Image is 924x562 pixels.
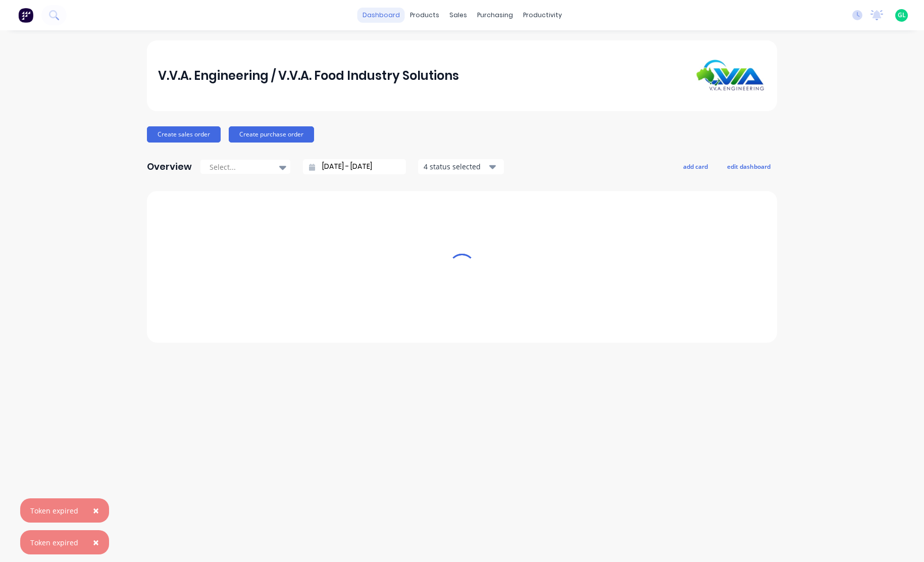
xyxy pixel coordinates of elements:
[898,11,906,20] span: GL
[518,8,567,23] div: productivity
[405,8,444,23] div: products
[18,8,33,23] img: Factory
[83,498,109,523] button: Close
[83,530,109,554] button: Close
[30,537,78,548] div: Token expired
[424,161,487,172] div: 4 status selected
[93,535,99,549] span: ×
[695,60,766,91] img: V.V.A. Engineering / V.V.A. Food Industry Solutions
[158,66,459,86] div: V.V.A. Engineering / V.V.A. Food Industry Solutions
[677,160,714,173] button: add card
[357,8,405,23] a: dashboard
[147,126,221,143] button: Create sales order
[93,503,99,518] span: ×
[147,157,192,177] div: Overview
[418,159,504,174] button: 4 status selected
[472,8,518,23] div: purchasing
[444,8,472,23] div: sales
[721,160,777,173] button: edit dashboard
[229,126,314,143] button: Create purchase order
[30,505,78,516] div: Token expired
